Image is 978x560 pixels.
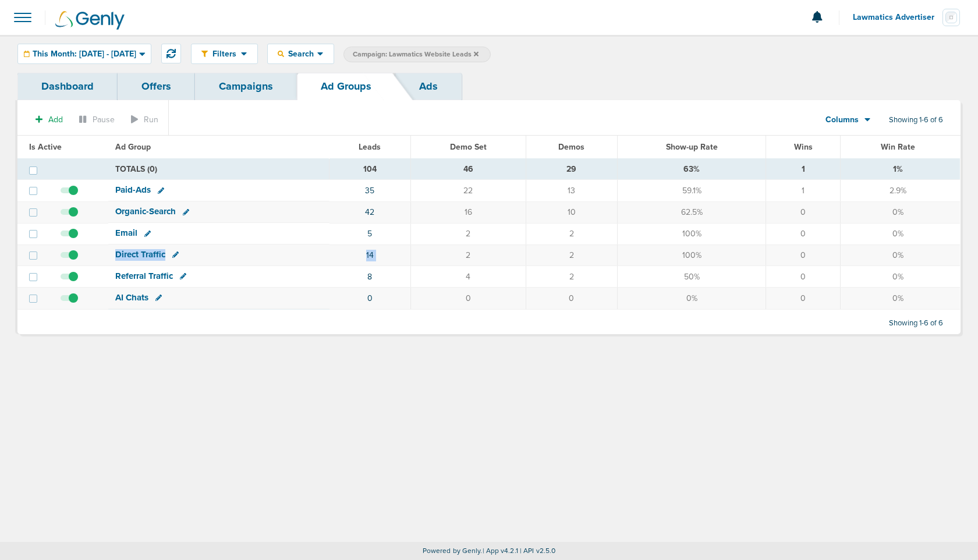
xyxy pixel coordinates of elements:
td: 0 [766,223,841,244]
td: TOTALS (0) [108,159,329,180]
span: AI Chats [115,292,148,303]
a: Ads [395,73,462,100]
td: 10 [526,201,617,223]
td: 16 [411,201,526,223]
a: 35 [365,186,374,196]
td: 0% [841,288,960,309]
span: This Month: [DATE] - [DATE] [33,50,136,58]
td: 2 [411,223,526,244]
td: 0% [617,288,766,309]
span: Organic-Search [115,206,176,217]
span: Wins [794,142,813,152]
td: 46 [411,159,526,180]
td: 0% [841,244,960,266]
span: Is Active [29,142,62,152]
td: 2 [526,266,617,288]
td: 22 [411,180,526,201]
span: Demos [558,142,584,152]
td: 0% [841,223,960,244]
td: 0 [766,244,841,266]
td: 0 [526,288,617,309]
td: 29 [526,159,617,180]
td: 104 [329,159,411,180]
td: 100% [617,244,766,266]
span: Win Rate [881,142,915,152]
td: 0 [766,288,841,309]
td: 2 [526,223,617,244]
a: Campaigns [195,73,297,100]
span: | API v2.5.0 [520,547,555,555]
td: 50% [617,266,766,288]
td: 1% [841,159,960,180]
span: Filters [208,49,241,59]
span: Showing 1-6 of 6 [889,115,943,125]
a: 5 [367,229,372,239]
td: 1 [766,159,841,180]
span: Demo Set [450,142,487,152]
a: 8 [367,272,372,282]
span: Showing 1-6 of 6 [889,318,943,328]
td: 100% [617,223,766,244]
td: 13 [526,180,617,201]
span: Lawmatics Advertiser [853,13,942,22]
a: Dashboard [17,73,118,100]
span: Add [48,115,63,125]
td: 0 [766,201,841,223]
a: 42 [365,207,374,217]
td: 4 [411,266,526,288]
span: Referral Traffic [115,271,173,281]
td: 0% [841,201,960,223]
td: 0 [766,266,841,288]
a: Ad Groups [297,73,395,100]
span: Columns [825,114,859,126]
a: Offers [118,73,195,100]
span: Paid-Ads [115,185,151,195]
span: Show-up Rate [666,142,718,152]
td: 1 [766,180,841,201]
span: Leads [359,142,381,152]
span: Search [284,49,317,59]
td: 2 [411,244,526,266]
span: Campaign: Lawmatics Website Leads [353,49,479,59]
td: 0 [411,288,526,309]
td: 2 [526,244,617,266]
span: Ad Group [115,142,151,152]
span: Email [115,228,137,238]
a: 14 [366,250,374,260]
span: Direct Traffic [115,249,165,260]
td: 59.1% [617,180,766,201]
td: 2.9% [841,180,960,201]
td: 0% [841,266,960,288]
td: 63% [617,159,766,180]
a: 0 [367,293,373,303]
td: 62.5% [617,201,766,223]
button: Add [29,111,69,128]
img: Genly [55,11,125,30]
span: | App v4.2.1 [483,547,518,555]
